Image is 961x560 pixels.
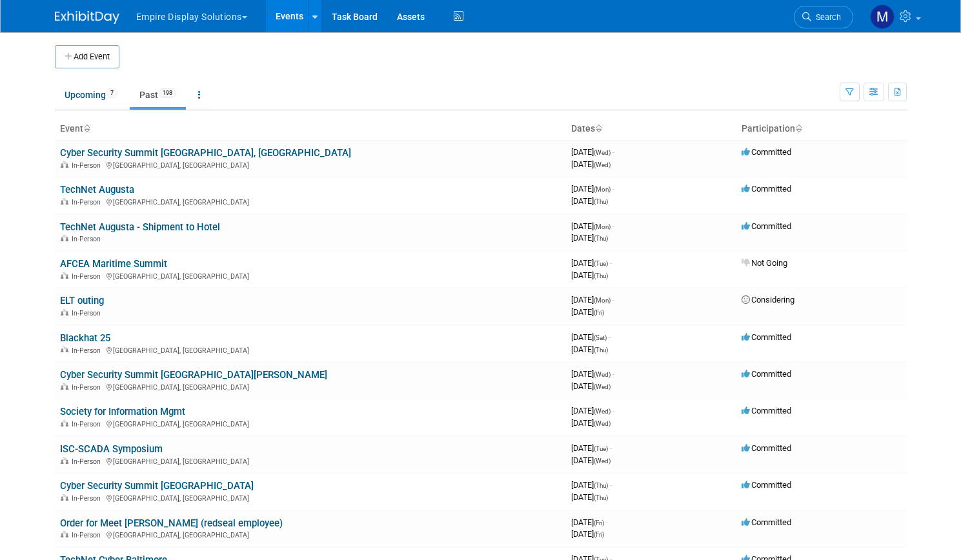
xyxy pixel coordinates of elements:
[60,369,327,381] a: Cyber Security Summit [GEOGRAPHIC_DATA][PERSON_NAME]
[571,307,604,317] span: [DATE]
[612,295,614,305] span: -
[571,159,611,169] span: [DATE]
[794,6,853,28] a: Search
[72,198,105,206] span: In-Person
[571,480,612,490] span: [DATE]
[571,233,608,243] span: [DATE]
[594,420,611,427] span: (Wed)
[61,383,68,390] img: In-Person Event
[742,295,794,305] span: Considering
[60,159,561,170] div: [GEOGRAPHIC_DATA], [GEOGRAPHIC_DATA]
[72,235,105,243] span: In-Person
[72,309,105,317] span: In-Person
[610,258,612,268] span: -
[571,492,608,502] span: [DATE]
[60,196,561,206] div: [GEOGRAPHIC_DATA], [GEOGRAPHIC_DATA]
[72,531,105,539] span: In-Person
[742,258,787,268] span: Not Going
[594,235,608,242] span: (Thu)
[60,147,351,159] a: Cyber Security Summit [GEOGRAPHIC_DATA], [GEOGRAPHIC_DATA]
[594,445,608,452] span: (Tue)
[55,83,127,107] a: Upcoming7
[55,45,119,68] button: Add Event
[60,332,110,344] a: Blackhat 25
[60,295,104,306] a: ELT outing
[571,406,614,415] span: [DATE]
[60,517,283,529] a: Order for Meet [PERSON_NAME] (redseal employee)
[72,161,105,170] span: In-Person
[61,420,68,426] img: In-Person Event
[594,272,608,279] span: (Thu)
[571,369,614,379] span: [DATE]
[72,346,105,355] span: In-Person
[72,494,105,503] span: In-Person
[594,161,611,168] span: (Wed)
[612,147,614,157] span: -
[571,517,608,527] span: [DATE]
[60,492,561,503] div: [GEOGRAPHIC_DATA], [GEOGRAPHIC_DATA]
[571,196,608,206] span: [DATE]
[60,406,185,417] a: Society for Information Mgmt
[610,443,612,453] span: -
[594,198,608,205] span: (Thu)
[571,455,611,465] span: [DATE]
[61,309,68,315] img: In-Person Event
[571,345,608,354] span: [DATE]
[742,480,791,490] span: Committed
[571,221,614,231] span: [DATE]
[594,482,608,489] span: (Thu)
[571,529,604,539] span: [DATE]
[742,406,791,415] span: Committed
[61,531,68,537] img: In-Person Event
[594,371,611,378] span: (Wed)
[61,272,68,279] img: In-Person Event
[595,123,602,134] a: Sort by Start Date
[594,223,611,230] span: (Mon)
[571,443,612,453] span: [DATE]
[594,494,608,501] span: (Thu)
[742,369,791,379] span: Committed
[609,332,611,342] span: -
[55,11,119,24] img: ExhibitDay
[60,345,561,355] div: [GEOGRAPHIC_DATA], [GEOGRAPHIC_DATA]
[594,334,607,341] span: (Sat)
[795,123,802,134] a: Sort by Participation Type
[610,480,612,490] span: -
[612,369,614,379] span: -
[594,383,611,390] span: (Wed)
[130,83,186,107] a: Past198
[606,517,608,527] span: -
[742,221,791,231] span: Committed
[60,529,561,539] div: [GEOGRAPHIC_DATA], [GEOGRAPHIC_DATA]
[60,258,167,270] a: AFCEA Maritime Summit
[159,88,176,98] span: 198
[60,480,254,492] a: Cyber Security Summit [GEOGRAPHIC_DATA]
[571,418,611,428] span: [DATE]
[60,270,561,281] div: [GEOGRAPHIC_DATA], [GEOGRAPHIC_DATA]
[61,235,68,241] img: In-Person Event
[566,118,736,140] th: Dates
[60,418,561,428] div: [GEOGRAPHIC_DATA], [GEOGRAPHIC_DATA]
[72,383,105,392] span: In-Person
[612,184,614,194] span: -
[60,443,163,455] a: ISC-SCADA Symposium
[61,161,68,168] img: In-Person Event
[72,420,105,428] span: In-Person
[594,309,604,316] span: (Fri)
[742,443,791,453] span: Committed
[60,455,561,466] div: [GEOGRAPHIC_DATA], [GEOGRAPHIC_DATA]
[594,519,604,526] span: (Fri)
[60,221,220,233] a: TechNet Augusta - Shipment to Hotel
[612,406,614,415] span: -
[594,260,608,267] span: (Tue)
[742,147,791,157] span: Committed
[571,295,614,305] span: [DATE]
[571,270,608,280] span: [DATE]
[60,184,134,195] a: TechNet Augusta
[571,332,611,342] span: [DATE]
[61,457,68,464] img: In-Person Event
[594,346,608,354] span: (Thu)
[594,149,611,156] span: (Wed)
[60,381,561,392] div: [GEOGRAPHIC_DATA], [GEOGRAPHIC_DATA]
[742,184,791,194] span: Committed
